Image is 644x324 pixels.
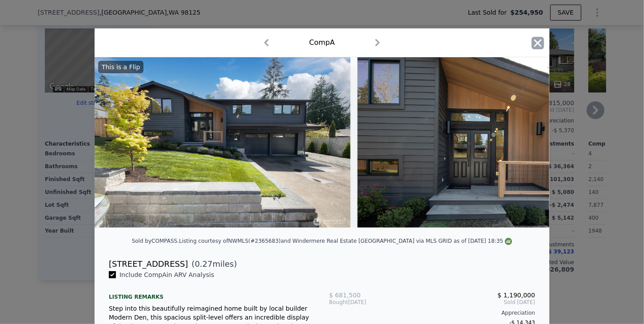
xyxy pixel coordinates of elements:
[329,292,361,299] span: $ 681,500
[116,271,218,278] span: Include Comp A in ARV Analysis
[358,57,613,228] img: Property Img
[497,292,535,299] span: $ 1,190,000
[329,309,535,316] div: Appreciation
[195,259,213,269] span: 0.27
[109,258,188,270] div: [STREET_ADDRESS]
[109,286,315,300] div: Listing remarks
[132,238,179,244] div: Sold by COMPASS .
[309,37,335,48] div: Comp A
[188,258,237,270] span: ( miles)
[95,57,350,228] img: Property Img
[98,61,143,73] div: This is a Flip
[329,299,398,306] div: [DATE]
[505,238,512,245] img: NWMLS Logo
[398,299,535,306] span: Sold [DATE]
[329,299,348,306] span: Bought
[179,238,512,244] div: Listing courtesy of NWMLS (#2365683) and Windermere Real Estate [GEOGRAPHIC_DATA] via MLS GRID as...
